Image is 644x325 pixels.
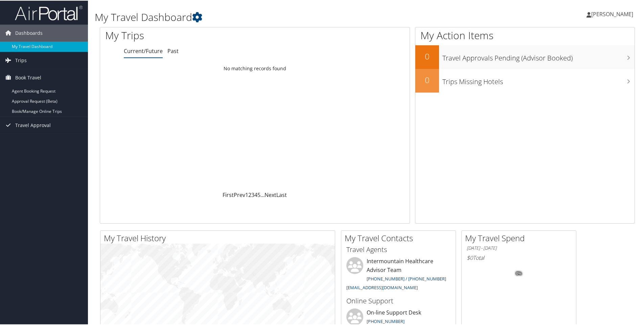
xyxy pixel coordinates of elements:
[257,191,260,198] a: 5
[223,191,234,198] a: First
[15,51,27,68] span: Trips
[264,191,276,198] a: Next
[124,47,163,54] a: Current/Future
[15,116,51,133] span: Travel Approval
[167,47,179,54] a: Past
[346,296,451,305] h3: Online Support
[15,4,83,20] img: airportal-logo.png
[260,191,264,198] span: …
[276,191,287,198] a: Last
[345,232,456,243] h2: My Travel Contacts
[591,10,633,17] span: [PERSON_NAME]
[367,275,446,281] a: [PHONE_NUMBER] / [PHONE_NUMBER]
[415,50,439,61] h2: 0
[442,73,635,86] h3: Trips Missing Hotels
[415,28,635,42] h1: My Action Items
[100,62,410,74] td: No matching records found
[516,271,522,275] tspan: 0%
[367,318,405,324] a: [PHONE_NUMBER]
[245,191,248,198] a: 1
[415,74,439,85] h2: 0
[234,191,245,198] a: Prev
[15,69,41,85] span: Book Travel
[415,68,635,92] a: 0Trips Missing Hotels
[442,49,635,62] h3: Travel Approvals Pending (Advisor Booked)
[467,244,571,251] h6: [DATE] - [DATE]
[105,28,276,42] h1: My Trips
[248,191,251,198] a: 2
[346,244,451,254] h3: Travel Agents
[343,256,454,293] li: Intermountain Healthcare Advisor Team
[346,284,418,290] a: [EMAIL_ADDRESS][DOMAIN_NAME]
[251,191,254,198] a: 3
[15,24,43,41] span: Dashboards
[415,45,635,68] a: 0Travel Approvals Pending (Advisor Booked)
[465,232,576,243] h2: My Travel Spend
[467,253,473,261] span: $0
[254,191,257,198] a: 4
[104,232,335,243] h2: My Travel History
[586,3,640,24] a: [PERSON_NAME]
[467,253,571,261] h6: Total
[95,9,458,24] h1: My Travel Dashboard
